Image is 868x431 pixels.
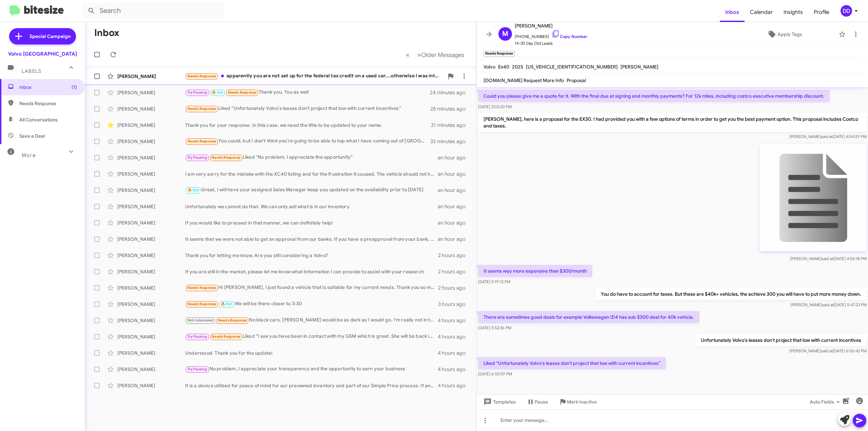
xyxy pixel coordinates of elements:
a: Copy Number [552,34,587,39]
div: apparently you are not set up for the federal tax credit on a used car....otherwise I was interes... [185,72,444,80]
div: Volvo [GEOGRAPHIC_DATA] [8,51,77,57]
div: [PERSON_NAME] [117,268,185,275]
span: Pause [535,396,548,408]
span: Apply Tags [777,28,802,40]
div: Unfortunately we cannot do that. We can only sell what is in our inventory [185,203,438,210]
span: More [22,152,36,158]
span: [PERSON_NAME] [DATE] 6:06:42 PM [789,348,867,353]
span: 🔥 Hot [188,188,199,192]
span: M [502,28,508,39]
div: an hour ago [438,203,471,210]
div: an hour ago [438,171,471,177]
span: Proposal [567,77,586,83]
div: 2 hours ago [438,268,471,275]
span: 🔥 Hot [221,302,232,306]
p: You do have to account for taxes. But these are $40k+ vehicles, the achieve 300 you will have to ... [595,288,867,300]
span: [DOMAIN_NAME] Request More Info [484,77,564,83]
div: Great, I will have your assigned Sales Manager keep you updated on the availability prior to [DATE] [185,186,438,194]
span: » [417,51,421,59]
a: Insights [778,2,808,22]
div: [PERSON_NAME] [117,382,185,389]
a: Inbox [720,2,745,22]
div: [PERSON_NAME] [117,154,185,161]
div: 4 hours ago [438,317,471,324]
div: 4 hours ago [438,350,471,356]
div: [PERSON_NAME] [117,89,185,96]
span: All Conversations [19,116,58,123]
div: No problem, I appreciate your transparency and the opportunity to earn your business [185,365,438,373]
span: Needs Response [212,155,240,160]
span: Needs Response [188,286,216,290]
span: [PERSON_NAME] [620,64,658,70]
div: [PERSON_NAME] [117,317,185,324]
div: [PERSON_NAME] [117,187,185,194]
div: [PERSON_NAME] [117,105,185,112]
div: an hour ago [438,187,471,194]
div: [PERSON_NAME] [117,122,185,129]
button: Next [413,48,468,62]
span: [DATE] 5:19:12 PM [478,279,510,284]
span: Older Messages [421,51,464,59]
div: Thank you. You as well [185,89,430,96]
p: Unfortunately Volvo's leases don't project that low with current incentives [695,334,867,346]
span: [PERSON_NAME] [DATE] 4:55:18 PM [790,256,867,261]
span: [DATE] 5:52:36 PM [478,325,511,330]
span: said at [821,134,833,139]
img: 9k= [760,144,867,251]
div: [PERSON_NAME] [117,236,185,242]
div: 3 hours ago [438,301,471,308]
div: It seems that we were not able to get an approval from our banks. If you have a preapproval from ... [185,236,438,242]
div: Liked “I see you have been in contact with my GSM which is great. She will be back in office [DAT... [185,333,438,340]
span: Special Campaign [29,33,71,40]
span: [PERSON_NAME] [515,22,587,30]
div: 31 minutes ago [431,122,471,129]
span: Needs Response [188,106,216,111]
div: Hi [PERSON_NAME], I just found a vehicle that is suitable for my current needs. Thank you so much... [185,284,438,292]
button: Templates [477,396,521,408]
div: It is a device utilized for peace of mind for our preowned inventory and part of our Simple Price... [185,382,438,389]
div: Thank you for your response. In this case, we need the title to be updated to your name. [185,122,431,129]
a: Special Campaign [9,28,76,44]
div: [PERSON_NAME] [117,252,185,259]
span: Needs Response [218,318,247,322]
button: Auto Fields [804,396,848,408]
div: 2 hours ago [438,252,471,259]
div: [PERSON_NAME] [117,350,185,356]
div: If you would like to proceed in that manner, we can definitely help! [185,219,438,226]
span: said at [822,256,833,261]
span: « [406,51,410,59]
span: Not-Interested [188,318,214,322]
p: Liked “Unfortunately Volvo's leases don't project that low with current incentives” [478,357,666,369]
div: 4 hours ago [438,366,471,373]
span: Needs Response [188,139,216,143]
span: [US_VEHICLE_IDENTIFICATION_NUMBER] [526,64,618,70]
div: an hour ago [438,154,471,161]
span: Profile [808,2,835,22]
div: You could, but I don't think you're going to be able to top what I have coming out of [GEOGRAPHIC... [185,137,430,145]
span: Needs Response [212,334,240,339]
p: Could you please give me a quote for it. With the final due at signing and monthly payments? For ... [478,90,830,102]
div: an hour ago [438,236,471,242]
div: 4 hours ago [438,333,471,340]
h1: Inbox [94,27,119,38]
button: Pause [521,396,553,408]
button: Mark Inactive [553,396,602,408]
span: [DATE] 3:02:20 PM [478,104,512,109]
div: Understood. Thank you for the update! [185,350,438,356]
button: Apply Tags [733,28,835,40]
span: Needs Response [228,90,257,95]
nav: Page navigation example [402,48,468,62]
div: [PERSON_NAME] [117,171,185,177]
span: Try Pausing [188,155,207,160]
span: said at [822,302,834,307]
div: If you are still in the market, please let me know what information I can provide to assist with ... [185,268,438,275]
input: Search [82,3,224,19]
span: Auto Fields [810,396,842,408]
div: We will be there closer to 3:30 [185,300,438,308]
span: Inbox [19,84,77,91]
span: [PERSON_NAME] [DATE] 5:47:23 PM [790,302,867,307]
div: Thank you for letting me know. Are you still considering a Volvo? [185,252,438,259]
span: Try Pausing [188,367,207,371]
